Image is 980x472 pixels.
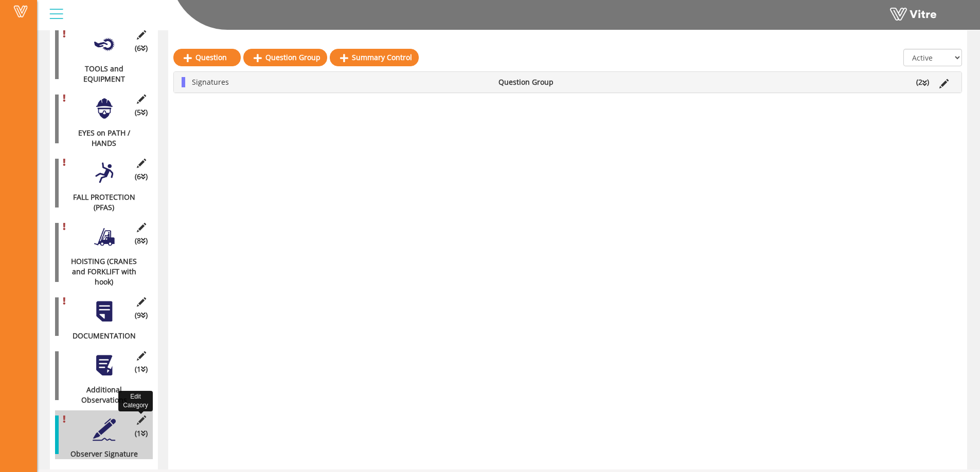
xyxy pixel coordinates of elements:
[135,310,148,320] span: (9 )
[135,364,148,374] span: (1 )
[55,256,145,287] div: HOISTING (CRANES and FORKLIFT with hook)
[55,449,145,459] div: Observer Signature
[55,192,145,213] div: FALL PROTECTION (PFAS)
[55,64,145,84] div: TOOLS and EQUIPMENT
[135,107,148,118] span: (5 )
[493,77,609,87] li: Question Group
[243,49,327,66] a: Question Group
[173,49,241,66] a: Question
[135,43,148,53] span: (6 )
[135,172,148,182] span: (6 )
[911,77,934,87] li: (2 )
[55,385,145,405] div: Additional Observations
[330,49,419,66] a: Summary Control
[135,236,148,246] span: (8 )
[118,391,153,411] div: Edit Category
[55,331,145,341] div: DOCUMENTATION
[135,428,148,439] span: (1 )
[55,128,145,148] div: EYES on PATH / HANDS
[192,77,229,87] span: Signatures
